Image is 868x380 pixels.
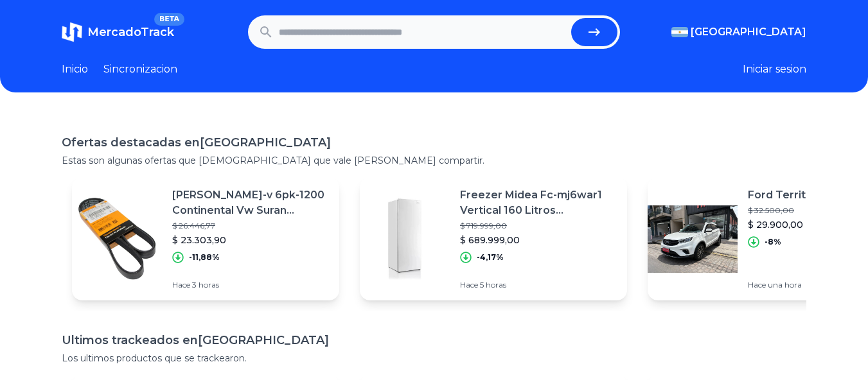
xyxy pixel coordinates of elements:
[765,237,781,247] p: -8%
[87,25,174,39] span: MercadoTrack
[62,331,806,349] h1: Ultimos trackeados en [GEOGRAPHIC_DATA]
[62,22,174,42] a: MercadoTrackBETA
[671,27,688,37] img: Argentina
[743,62,806,77] button: Iniciar sesion
[360,194,450,284] img: Featured image
[189,252,220,263] p: -11,88%
[62,154,806,167] p: Estas son algunas ofertas que [DEMOGRAPHIC_DATA] que vale [PERSON_NAME] compartir.
[172,187,329,218] p: [PERSON_NAME]-v 6pk-1200 Continental Vw Suran Voyage 1.6 8v
[460,221,617,231] p: $ 719.999,00
[460,234,617,246] p: $ 689.999,00
[172,280,329,290] p: Hace 3 horas
[154,13,184,26] span: BETA
[72,177,339,300] a: Featured image[PERSON_NAME]-v 6pk-1200 Continental Vw Suran Voyage 1.6 8v$ 26.446,77$ 23.303,90-1...
[172,234,329,246] p: $ 23.303,90
[477,252,504,263] p: -4,17%
[103,62,177,77] a: Sincronizacion
[62,134,806,151] h1: Ofertas destacadas en [GEOGRAPHIC_DATA]
[460,187,617,218] p: Freezer Midea Fc-mj6war1 Vertical 160 Litros [PERSON_NAME]
[460,280,617,290] p: Hace 5 horas
[62,62,88,77] a: Inicio
[62,352,806,365] p: Los ultimos productos que se trackearon.
[172,221,329,231] p: $ 26.446,77
[691,24,806,40] span: [GEOGRAPHIC_DATA]
[648,194,738,284] img: Featured image
[72,194,162,284] img: Featured image
[62,22,82,42] img: MercadoTrack
[671,24,806,40] button: [GEOGRAPHIC_DATA]
[360,177,627,300] a: Featured imageFreezer Midea Fc-mj6war1 Vertical 160 Litros [PERSON_NAME]$ 719.999,00$ 689.999,00-...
